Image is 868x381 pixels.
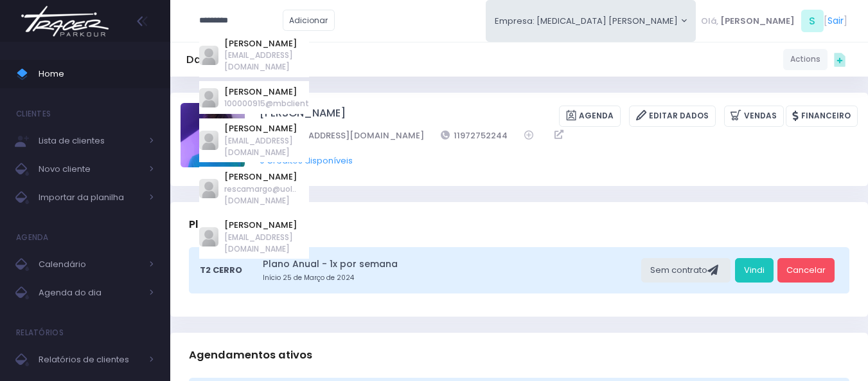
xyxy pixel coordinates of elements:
[224,183,309,207] span: rescamargo@uol..[DOMAIN_NAME]
[786,106,858,127] a: Financeiro
[181,103,245,167] img: Zac Barboza Swenson
[735,258,774,283] a: Vindi
[224,219,309,232] a: [PERSON_NAME]
[189,337,312,373] h3: Agendamentos ativos
[701,15,718,28] span: Olá,
[263,257,637,271] a: Plano Anual - 1x por semana
[263,273,637,283] small: Início 25 de Março de 2024
[16,225,49,250] h4: Agenda
[724,106,784,127] a: Vendas
[39,256,141,273] span: Calendário
[260,142,841,155] span: 7 Anos
[224,122,309,135] a: [PERSON_NAME]
[224,135,309,158] span: [EMAIL_ADDRESS][DOMAIN_NAME]
[777,258,835,283] a: Cancelar
[39,161,141,178] span: Novo cliente
[224,232,309,255] span: [EMAIL_ADDRESS][DOMAIN_NAME]
[559,106,621,127] a: Agenda
[441,129,508,142] a: 11972752244
[224,86,309,98] a: [PERSON_NAME]
[828,14,844,28] a: Sair
[224,50,309,73] span: [EMAIL_ADDRESS][DOMAIN_NAME]
[200,264,242,277] span: T2 Cerro
[801,10,824,32] span: S
[641,258,731,283] div: Sem contrato
[39,284,141,301] span: Agenda do dia
[260,129,424,142] a: [EMAIL_ADDRESS][DOMAIN_NAME]
[629,106,716,127] a: Editar Dados
[224,98,309,109] span: 100000915@mbclient
[39,133,141,149] span: Lista de clientes
[224,171,309,183] a: [PERSON_NAME]
[186,53,245,66] h5: Dashboard
[39,351,141,368] span: Relatórios de clientes
[39,189,141,206] span: Importar da planilha
[720,15,795,28] span: [PERSON_NAME]
[16,320,64,346] h4: Relatórios
[696,6,852,35] div: [ ]
[224,37,309,50] a: [PERSON_NAME]
[283,10,335,31] a: Adicionar
[39,66,154,82] span: Home
[16,101,51,127] h4: Clientes
[783,49,828,70] a: Actions
[189,206,263,243] h3: Planos Ativos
